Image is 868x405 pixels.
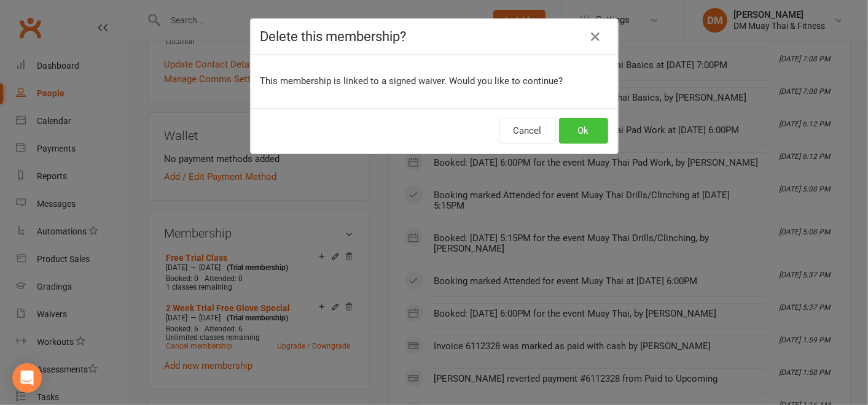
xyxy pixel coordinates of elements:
button: Close [586,27,606,47]
p: This membership is linked to a signed waiver. Would you like to continue? [260,74,608,88]
button: Ok [559,118,608,144]
button: Cancel [499,118,556,144]
div: Open Intercom Messenger [12,363,42,393]
h4: Delete this membership? [260,29,608,44]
